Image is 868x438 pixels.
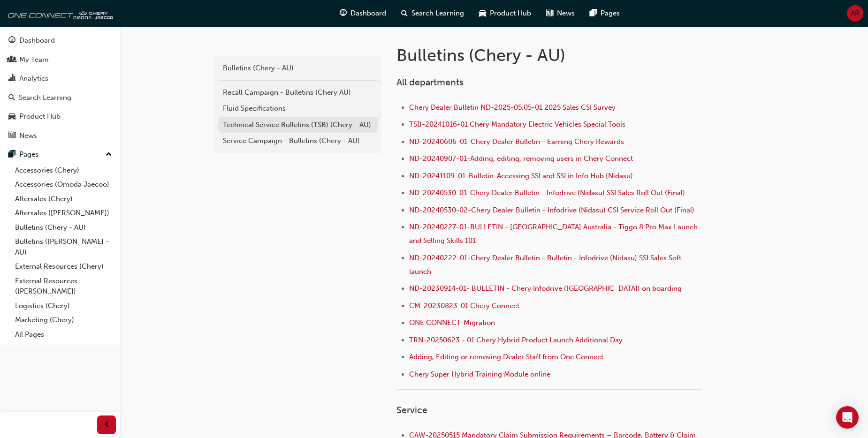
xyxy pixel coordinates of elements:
span: guage-icon [8,37,15,45]
a: TRN-20250623 - 01 Chery Hybrid Product Launch Additional Day [409,336,623,344]
span: people-icon [8,56,15,64]
span: guage-icon [340,8,347,19]
a: News [4,127,116,144]
div: Analytics [19,73,48,84]
span: search-icon [401,8,408,19]
a: Marketing (Chery) [11,313,116,327]
a: search-iconSearch Learning [394,4,472,23]
a: Bulletins (Chery - AU) [11,220,116,235]
span: car-icon [8,113,15,121]
a: Chery Super Hybrid Training Module online [409,370,550,378]
a: Dashboard [4,32,116,49]
div: Fluid Specifications [223,103,373,114]
a: Chery Dealer Bulletin ND-2025-05.05-01 2025 Sales CSI Survey [409,103,616,112]
a: Accessories (Chery) [11,163,116,178]
span: All departments [396,77,464,88]
a: Adding, Editing or removing Dealer Staff from One Connect [409,353,603,361]
a: TSB-20241016-01 Chery Mandatory Electric Vehicles Special Tools [409,120,625,128]
div: Product Hub [19,111,61,122]
span: prev-icon [103,419,110,431]
div: News [19,130,37,141]
button: Pages [4,146,116,163]
a: Technical Service Bulletins (TSB) (Chery - AU) [218,117,378,133]
span: chart-icon [8,75,15,83]
button: DashboardMy TeamAnalyticsSearch LearningProduct HubNews [4,30,116,146]
a: CM-20230823-01 Chery Connect [409,302,519,310]
a: Search Learning [4,89,116,106]
a: Accessories (Omoda Jaecoo) [11,177,116,192]
span: AR [851,8,860,19]
span: news-icon [546,8,553,19]
a: External Resources ([PERSON_NAME]) [11,274,116,299]
div: My Team [19,54,49,65]
div: Service Campaign - Bulletins (Chery - AU) [223,136,373,146]
a: All Pages [11,327,116,342]
span: Dashboard [350,8,386,19]
a: Service Campaign - Bulletins (Chery - AU) [218,133,378,149]
a: ND-20240530-01-Chery Dealer Bulletin - Infodrive (Nidasu) SSI Sales Roll Out (Final) [409,189,685,197]
a: ND-20240227-01-BULLETIN - [GEOGRAPHIC_DATA] Australia - Tiggo 8 Pro Max Launch and Selling Skills... [409,223,700,245]
div: Recall Campaign - Bulletins (Chery AU) [223,87,373,98]
span: Pages [601,8,620,19]
span: pages-icon [590,8,597,19]
a: Aftersales (Chery) [11,192,116,206]
div: Dashboard [19,35,55,46]
a: news-iconNews [539,4,582,23]
a: guage-iconDashboard [332,4,394,23]
span: Product Hub [490,8,531,19]
a: pages-iconPages [582,4,627,23]
a: ND-20240530-02-Chery Dealer Bulletin - Infodrive (Nidasu) CSI Service Roll Out (Final) [409,206,694,214]
span: Service [396,405,427,415]
a: External Resources (Chery) [11,259,116,274]
span: News [557,8,575,19]
span: news-icon [8,132,15,140]
a: Bulletins ([PERSON_NAME] - AU) [11,234,116,259]
div: Bulletins (Chery - AU) [223,63,373,74]
a: Fluid Specifications [218,100,378,117]
div: Search Learning [19,92,71,103]
a: ND-20240222-01-Chery Dealer Bulletin - Bulletin - Infodrive (Nidasu) SSI Sales Soft launch [409,254,683,276]
span: search-icon [8,94,15,102]
a: ND-20240907-01-Adding, editing, removing users in Chery Connect [409,154,633,163]
a: Recall Campaign - Bulletins (Chery AU) [218,84,378,101]
div: Pages [19,149,38,160]
a: Analytics [4,70,116,87]
span: Search Learning [411,8,464,19]
a: My Team [4,51,116,68]
a: ND-20241109-01-Bulletin-Accessing SSI and SSI in Info Hub (Nidasu) [409,172,633,180]
span: car-icon [479,8,486,19]
a: ND-20240606-01-Chery Dealer Bulletin - Earning Chery Rewards [409,137,624,146]
div: Technical Service Bulletins (TSB) (Chery - AU) [223,120,373,130]
span: up-icon [106,149,112,161]
div: Open Intercom Messenger [836,406,859,429]
a: Aftersales ([PERSON_NAME]) [11,206,116,220]
a: ONE CONNECT-Migration [409,318,495,327]
a: Bulletins (Chery - AU) [218,60,378,76]
span: pages-icon [8,151,15,159]
img: oneconnect [5,4,113,23]
a: Logistics (Chery) [11,299,116,313]
a: Product Hub [4,108,116,125]
a: ND-20230914-01- BULLETIN - Chery Infodrive ([GEOGRAPHIC_DATA]) on boarding [409,284,682,293]
button: AR [847,5,863,22]
h1: Bulletins (Chery - AU) [396,45,704,66]
a: car-iconProduct Hub [472,4,539,23]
